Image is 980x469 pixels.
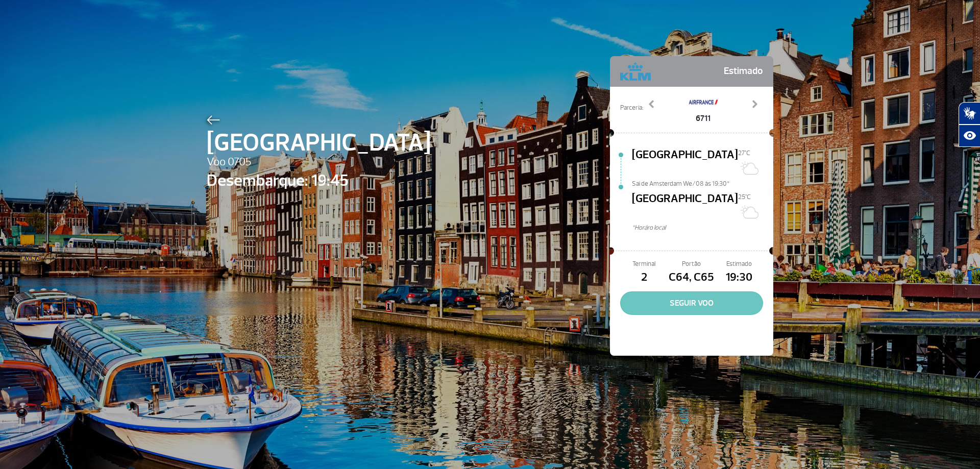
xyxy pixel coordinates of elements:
[620,103,643,113] span: Parceria:
[716,269,763,286] span: 19:30
[738,202,758,222] img: Sol com muitas nuvens
[620,291,763,315] button: SEGUIR VOO
[688,112,719,125] span: 6711
[632,146,738,179] span: [GEOGRAPHIC_DATA]
[620,259,668,269] span: Terminal
[207,168,431,193] span: Desembarque: 19:45
[632,190,738,223] span: [GEOGRAPHIC_DATA]
[632,223,773,233] span: *Horáro local
[207,154,431,171] span: Voo 0705
[207,125,431,161] span: [GEOGRAPHIC_DATA]
[738,149,750,157] span: 27°C
[738,158,758,178] img: Sol com muitas nuvens
[620,269,668,286] span: 2
[668,269,715,286] span: C64, C65
[724,61,763,82] span: Estimado
[632,179,773,186] span: Sai de Amsterdam We/08 às 19:30*
[738,193,751,201] span: 25°C
[716,259,763,269] span: Estimado
[959,102,980,147] div: Plugin de acessibilidade da Hand Talk.
[959,125,980,147] button: Abrir recursos assistivos.
[959,102,980,125] button: Abrir tradutor de língua de sinais.
[668,259,715,269] span: Portão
